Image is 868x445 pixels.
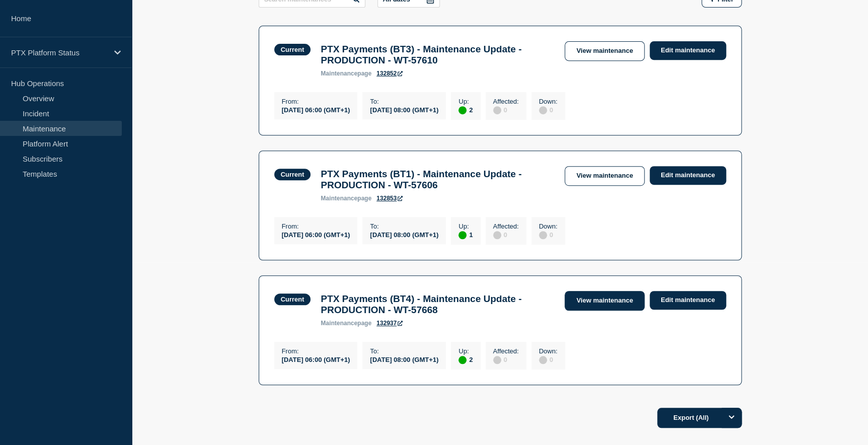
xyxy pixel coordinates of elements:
a: Edit maintenance [650,166,726,185]
p: page [321,195,371,202]
div: [DATE] 06:00 (GMT+1) [282,105,350,114]
button: Export (All) [657,408,742,428]
div: up [458,356,466,364]
div: Current [281,46,304,53]
div: up [458,106,466,114]
div: 0 [493,355,519,364]
div: disabled [539,231,547,239]
div: 0 [539,355,558,364]
p: Down : [539,98,558,105]
p: page [321,320,371,327]
p: To : [370,98,438,105]
div: 0 [539,105,558,114]
div: 2 [458,355,472,364]
a: View maintenance [565,291,644,311]
p: Up : [458,222,472,230]
div: 0 [493,105,519,114]
h3: PTX Payments (BT4) - Maintenance Update - PRODUCTION - WT-57668 [321,293,555,316]
h3: PTX Payments (BT3) - Maintenance Update - PRODUCTION - WT-57610 [321,44,555,66]
p: Affected : [493,98,519,105]
div: [DATE] 08:00 (GMT+1) [370,230,438,239]
p: To : [370,222,438,230]
p: Affected : [493,347,519,355]
div: 0 [493,230,519,239]
p: Down : [539,347,558,355]
a: View maintenance [565,41,644,61]
a: 132852 [376,70,403,77]
div: disabled [539,356,547,364]
span: maintenance [321,195,357,202]
span: maintenance [321,320,357,327]
div: 2 [458,105,472,114]
a: 132937 [376,320,403,327]
a: View maintenance [565,166,644,186]
a: Edit maintenance [650,291,726,310]
div: disabled [493,231,501,239]
div: [DATE] 06:00 (GMT+1) [282,355,350,363]
div: 0 [539,230,558,239]
button: Options [722,408,742,428]
a: 132853 [376,195,403,202]
div: disabled [539,106,547,114]
p: Affected : [493,222,519,230]
div: Current [281,295,304,303]
p: Up : [458,347,472,355]
p: PTX Platform Status [11,48,108,57]
div: [DATE] 08:00 (GMT+1) [370,105,438,114]
p: page [321,70,371,77]
p: Up : [458,98,472,105]
p: From : [282,98,350,105]
div: [DATE] 06:00 (GMT+1) [282,230,350,239]
div: [DATE] 08:00 (GMT+1) [370,355,438,363]
div: 1 [458,230,472,239]
div: disabled [493,356,501,364]
h3: PTX Payments (BT1) - Maintenance Update - PRODUCTION - WT-57606 [321,169,555,191]
div: Current [281,171,304,178]
span: maintenance [321,70,357,77]
p: Down : [539,222,558,230]
a: Edit maintenance [650,41,726,60]
p: From : [282,347,350,355]
p: To : [370,347,438,355]
p: From : [282,222,350,230]
div: up [458,231,466,239]
div: disabled [493,106,501,114]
